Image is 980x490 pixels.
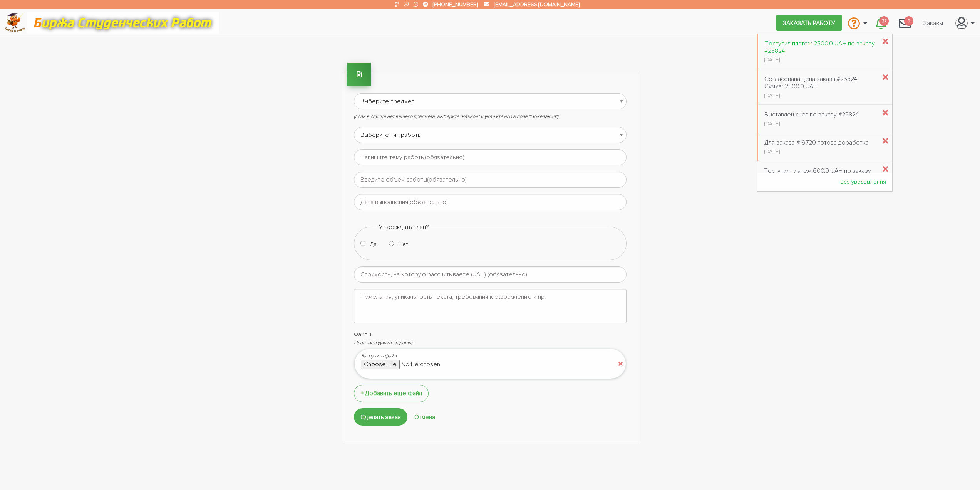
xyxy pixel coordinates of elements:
label: Да [370,239,377,249]
a: Выставлен счет по заказу #25824 [DATE] [758,107,865,131]
a: 0 [893,12,917,33]
div: [DATE] [764,57,876,62]
span: 0 [904,16,913,26]
img: logo-c4363faeb99b52c628a42810ed6dfb4293a56d4e4775eb116515dfe7f33672af.png [4,13,25,33]
div: [DATE] [764,149,869,154]
a: Поступил платеж 2500.0 UAH по заказу #25824 [DATE] [758,35,883,67]
input: Дата выполнения(обязательно) [354,194,627,210]
div: [DATE] [764,93,876,98]
span: Добавить еще файл [365,389,422,397]
a: Отмена [408,408,442,426]
div: Поступил платеж 600.0 UAH по заказу #19720 [764,167,876,182]
a: 27 [869,12,893,33]
p: План, методичка, задание [354,339,627,347]
p: (Если в списке нет вашего предмета, выберите "Разное" и укажите его в поле "Пожелания") [354,113,627,121]
input: Введите объем работы(обязательно) [354,172,627,188]
a: Заказы [917,15,949,30]
div: Для заказа #19720 готова доработка [764,139,869,146]
a: Согласована цена заказа #25824. Сумма: 2500.0 UAH [DATE] [758,71,883,103]
span: Файлы [354,331,371,338]
label: Нет [399,239,408,249]
button: +Добавить еще файл [354,385,429,402]
a: Заказать работу [776,15,842,30]
legend: Утверждать план? [378,222,430,232]
input: Напишите тему работы(обязательно) [354,149,627,165]
span: + [360,389,364,397]
input: Стоимость, на которую рассчитываете (UAH) (обязательно) [354,266,627,283]
a: Для заказа #19720 готова доработка [DATE] [758,135,875,159]
a: Все уведомления [834,175,892,189]
a: Поступил платеж 600.0 UAH по заказу #19720 [DATE] [757,163,883,195]
a: [EMAIL_ADDRESS][DOMAIN_NAME] [494,1,580,8]
div: [DATE] [764,121,859,126]
span: 27 [879,16,889,26]
div: Выставлен счет по заказу #25824 [764,111,859,118]
a: [PHONE_NUMBER] [433,1,478,8]
div: Поступил платеж 2500.0 UAH по заказу #25824 [764,40,876,55]
p: Загрузить файл [361,352,492,360]
input: Сделать заказ [354,408,407,426]
img: motto-12e01f5a76059d5f6a28199ef077b1f78e012cfde436ab5cf1d4517935686d32.gif [27,12,219,34]
div: Согласована цена заказа #25824. Сумма: 2500.0 UAH [764,76,876,90]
